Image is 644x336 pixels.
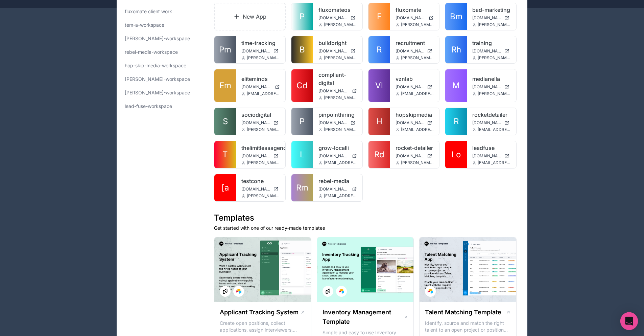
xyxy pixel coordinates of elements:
[450,11,462,22] span: Bm
[296,80,308,91] span: Cd
[214,3,286,30] a: New App
[472,84,511,90] a: [DOMAIN_NAME]
[376,116,382,127] span: H
[247,55,280,61] span: [PERSON_NAME][EMAIL_ADDRESS][DOMAIN_NAME]
[324,95,357,100] span: [PERSON_NAME][EMAIL_ADDRESS][DOMAIN_NAME]
[472,75,511,83] a: medianella
[478,91,511,96] span: [PERSON_NAME][EMAIL_ADDRESS]
[291,174,313,201] a: Rm
[377,11,382,22] span: F
[122,46,197,58] a: rebel-media-workspace
[318,71,357,87] a: compliant-digital
[125,76,190,83] span: [PERSON_NAME]-workspace
[247,193,280,199] span: [PERSON_NAME][EMAIL_ADDRESS][DOMAIN_NAME]
[214,108,236,135] a: S
[122,73,197,85] a: [PERSON_NAME]-workspace
[236,289,241,294] img: Airtable Logo
[472,15,501,21] span: [DOMAIN_NAME]
[241,144,280,152] a: thelimitlessagency
[318,186,357,192] a: [DOMAIN_NAME]
[122,32,197,45] a: [PERSON_NAME]-workspace
[214,69,236,102] a: Em
[125,62,186,69] span: hop-skip-media-workspace
[445,3,467,30] a: Bm
[401,22,434,27] span: [PERSON_NAME][EMAIL_ADDRESS][DOMAIN_NAME]
[296,182,308,193] span: Rm
[368,36,390,63] a: R
[324,160,357,165] span: [EMAIL_ADDRESS][DOMAIN_NAME]
[300,11,305,22] span: P
[324,193,357,199] span: [EMAIL_ADDRESS][DOMAIN_NAME]
[318,48,357,54] a: [DOMAIN_NAME]
[318,15,357,21] a: [DOMAIN_NAME]
[318,15,348,21] span: [DOMAIN_NAME]
[318,120,348,126] span: [DOMAIN_NAME]
[241,84,272,90] span: [DOMAIN_NAME]
[368,3,390,30] a: F
[472,153,501,159] span: [DOMAIN_NAME]
[221,182,229,193] span: [a
[214,212,517,223] h1: Templates
[241,186,280,192] a: [DOMAIN_NAME]
[368,69,390,102] a: Vl
[300,44,305,55] span: B
[214,141,236,168] a: T
[318,120,357,126] a: [DOMAIN_NAME]
[478,22,511,27] span: [PERSON_NAME][EMAIL_ADDRESS][DOMAIN_NAME]
[241,177,280,185] a: testcone
[125,49,178,55] span: rebel-media-workspace
[241,153,280,159] a: [DOMAIN_NAME]
[291,69,313,102] a: Cd
[445,141,467,168] a: Lo
[220,320,306,333] p: Create open positions, collect applications, assign interviewers, centralise candidate feedback a...
[318,153,357,159] a: [DOMAIN_NAME]
[452,80,460,91] span: M
[451,44,461,55] span: Rh
[396,153,434,159] a: [DOMAIN_NAME]
[125,35,190,42] span: [PERSON_NAME]-workspace
[241,120,280,126] a: [DOMAIN_NAME]
[318,144,357,152] a: grow-localli
[214,36,236,63] a: Pm
[122,100,197,112] a: lead-fuse-workspace
[241,120,270,126] span: [DOMAIN_NAME]
[125,103,172,110] span: lead-fuse-workspace
[214,225,517,231] p: Get started with one of our ready-made templates
[368,141,390,168] a: Rd
[396,6,434,14] a: fluxomate
[247,91,280,96] span: [EMAIL_ADDRESS][DOMAIN_NAME]
[125,8,172,15] span: fluxomate client work
[396,39,434,47] a: recruitment
[324,22,357,27] span: [PERSON_NAME][EMAIL_ADDRESS][DOMAIN_NAME]
[401,127,434,132] span: [EMAIL_ADDRESS][DOMAIN_NAME]
[241,48,270,54] span: [DOMAIN_NAME]
[396,84,434,90] a: [DOMAIN_NAME]
[223,116,228,127] span: S
[241,186,270,192] span: [DOMAIN_NAME]
[451,149,461,160] span: Lo
[401,91,434,96] span: [EMAIL_ADDRESS][DOMAIN_NAME]
[472,48,501,54] span: [DOMAIN_NAME]
[396,15,434,21] a: [DOMAIN_NAME]
[241,153,270,159] span: [DOMAIN_NAME]
[472,153,511,159] a: [DOMAIN_NAME]
[396,144,434,152] a: rocket-detailer
[318,186,349,192] span: [DOMAIN_NAME]
[472,120,511,126] a: [DOMAIN_NAME]
[454,116,459,127] span: R
[318,177,357,185] a: rebel-media
[291,108,313,135] a: P
[318,88,349,94] span: [DOMAIN_NAME]
[219,44,231,55] span: Pm
[396,120,425,126] span: [DOMAIN_NAME]
[472,111,511,119] a: rocketdetailer
[472,39,511,47] a: training
[300,149,305,160] span: L
[396,111,434,119] a: hopskipmedia
[220,308,299,317] h1: Applicant Tracking System
[396,153,425,159] span: [DOMAIN_NAME]
[247,160,280,165] span: [PERSON_NAME][EMAIL_ADDRESS][DOMAIN_NAME]
[401,55,434,61] span: [PERSON_NAME][EMAIL_ADDRESS][DOMAIN_NAME]
[318,48,348,54] span: [DOMAIN_NAME]
[478,127,511,132] span: [EMAIL_ADDRESS][DOMAIN_NAME]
